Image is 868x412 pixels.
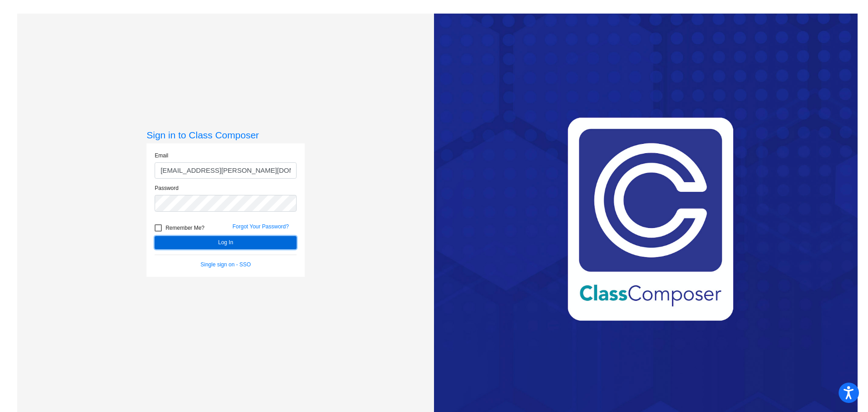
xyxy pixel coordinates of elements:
[155,152,168,160] label: Email
[146,129,305,141] h3: Sign in to Class Composer
[155,236,297,249] button: Log In
[165,223,204,233] span: Remember Me?
[201,261,251,268] a: Single sign on - SSO
[155,184,179,192] label: Password
[232,223,289,230] a: Forgot Your Password?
